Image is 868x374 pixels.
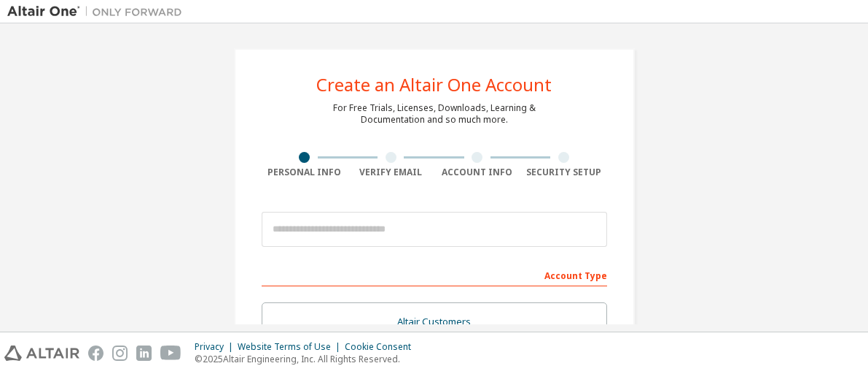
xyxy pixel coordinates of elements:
[112,346,128,361] img: instagram.svg
[333,102,536,126] div: For Free Trials, Licenses, Downloads, Learning & Documentation and so much more.
[238,341,345,353] div: Website Terms of Use
[262,263,607,286] div: Account Type
[434,167,521,178] div: Account Info
[136,346,152,361] img: linkedin.svg
[4,346,79,361] img: altair_logo.svg
[88,346,103,361] img: facebook.svg
[345,341,420,353] div: Cookie Consent
[7,4,189,19] img: Altair One
[348,167,434,178] div: Verify Email
[262,167,348,178] div: Personal Info
[520,167,607,178] div: Security Setup
[160,346,181,361] img: youtube.svg
[316,76,552,93] div: Create an Altair One Account
[271,312,598,332] div: Altair Customers
[195,341,238,353] div: Privacy
[195,353,420,365] p: © 2025 Altair Engineering, Inc. All Rights Reserved.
